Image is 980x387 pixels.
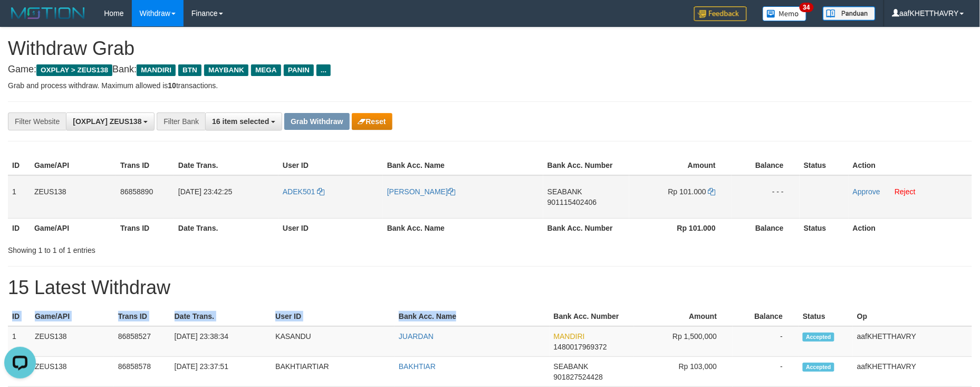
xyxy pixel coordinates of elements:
td: - [733,326,799,357]
td: KASANDU [271,326,395,357]
a: JUARDAN [399,332,434,341]
span: PANIN [284,64,314,76]
a: Copy 101000 to clipboard [708,187,716,196]
span: ... [316,64,331,76]
span: Copy 901115402406 to clipboard [547,198,597,206]
span: [DATE] 23:42:25 [178,187,232,196]
th: User ID [278,218,383,238]
td: - [733,357,799,387]
img: MOTION_logo.png [8,5,88,21]
button: 16 item selected [205,112,282,130]
div: Showing 1 to 1 of 1 entries [8,241,400,256]
span: SEABANK [547,187,582,196]
td: ZEUS138 [31,326,114,357]
img: Feedback.jpg [694,6,747,21]
span: MANDIRI [137,64,176,76]
td: ZEUS138 [30,175,116,219]
button: [OXPLAY] ZEUS138 [66,112,155,130]
p: Grab and process withdraw. Maximum allowed is transactions. [8,80,972,91]
span: OXPLAY > ZEUS138 [36,64,112,76]
th: User ID [278,156,383,175]
span: Accepted [803,363,834,372]
th: Date Trans. [174,218,278,238]
th: Date Trans. [170,307,272,326]
strong: 10 [168,81,176,90]
div: Filter Bank [157,112,205,130]
th: Rp 101.000 [629,218,732,238]
img: panduan.png [823,6,876,21]
button: Open LiveChat chat widget [4,4,36,36]
span: Rp 101.000 [668,187,706,196]
th: Bank Acc. Name [383,218,543,238]
th: Balance [732,218,800,238]
span: MAYBANK [204,64,248,76]
span: ADEK501 [283,187,315,196]
th: Amount [629,156,732,175]
span: MEGA [251,64,281,76]
td: Rp 103,000 [634,357,733,387]
th: Action [849,218,972,238]
span: Accepted [803,333,834,342]
a: BAKHTIAR [399,362,436,371]
td: - - - [732,175,800,219]
td: 1 [8,175,30,219]
th: Op [853,307,972,326]
td: 86858527 [114,326,170,357]
span: MANDIRI [554,332,585,341]
td: aafKHETTHAVRY [853,357,972,387]
td: BAKHTIARTIAR [271,357,395,387]
th: Bank Acc. Name [395,307,550,326]
th: Action [849,156,972,175]
th: Date Trans. [174,156,278,175]
span: Copy 1480017969372 to clipboard [554,343,607,351]
th: ID [8,156,30,175]
a: [PERSON_NAME] [387,187,455,196]
th: User ID [271,307,395,326]
th: Status [800,218,849,238]
th: Status [800,156,849,175]
span: 34 [800,3,814,12]
td: [DATE] 23:37:51 [170,357,272,387]
span: 86858890 [120,187,153,196]
th: Amount [634,307,733,326]
span: 16 item selected [212,117,269,126]
div: Filter Website [8,112,66,130]
th: Trans ID [114,307,170,326]
h1: Withdraw Grab [8,38,972,59]
th: Balance [732,156,800,175]
th: Bank Acc. Number [550,307,634,326]
th: ID [8,218,30,238]
th: Trans ID [116,218,174,238]
th: Status [799,307,853,326]
h4: Game: Bank: [8,64,972,75]
th: Game/API [30,156,116,175]
td: [DATE] 23:38:34 [170,326,272,357]
h1: 15 Latest Withdraw [8,277,972,298]
td: ZEUS138 [31,357,114,387]
a: Approve [853,187,880,196]
th: Balance [733,307,799,326]
span: BTN [178,64,201,76]
span: Copy 901827524428 to clipboard [554,373,603,381]
td: 1 [8,326,31,357]
th: ID [8,307,31,326]
img: Button%20Memo.svg [763,6,807,21]
span: SEABANK [554,362,589,371]
th: Game/API [30,218,116,238]
button: Reset [352,113,392,130]
th: Game/API [31,307,114,326]
th: Bank Acc. Number [543,218,629,238]
td: Rp 1,500,000 [634,326,733,357]
th: Bank Acc. Number [543,156,629,175]
span: [OXPLAY] ZEUS138 [73,117,141,126]
th: Trans ID [116,156,174,175]
th: Bank Acc. Name [383,156,543,175]
td: aafKHETTHAVRY [853,326,972,357]
a: ADEK501 [283,187,324,196]
a: Reject [895,187,916,196]
td: 86858578 [114,357,170,387]
button: Grab Withdraw [284,113,349,130]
